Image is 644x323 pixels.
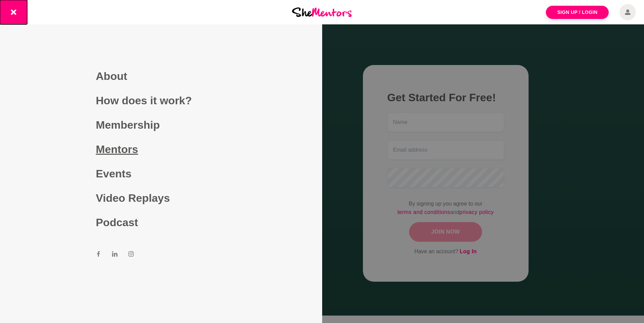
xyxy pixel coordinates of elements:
a: Instagram [128,251,134,259]
a: Podcast [96,210,226,235]
a: Events [96,161,226,186]
a: About [96,64,226,88]
img: She Mentors Logo [292,7,352,17]
a: How does it work? [96,88,226,113]
a: Video Replays [96,186,226,210]
a: Membership [96,113,226,137]
a: Mentors [96,137,226,161]
a: Sign Up / Login [546,6,609,19]
a: LinkedIn [112,251,117,259]
a: Facebook [96,251,101,259]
